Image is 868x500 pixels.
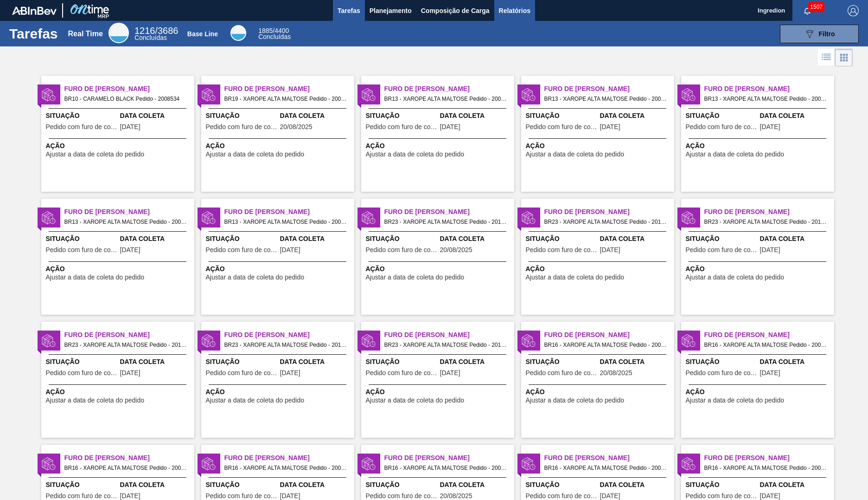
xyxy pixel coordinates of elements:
span: 20/08/2025 [280,123,313,130]
span: Ajustar a data de coleta do pedido [366,151,465,158]
span: Furo de Coleta [224,207,354,217]
span: Ação [526,264,672,274]
span: Pedido com furo de coleta [206,370,278,377]
div: Base Line [187,30,218,38]
span: Data Coleta [760,480,832,490]
span: Ajustar a data de coleta do pedido [46,397,145,404]
div: Real Time [108,23,129,43]
span: Situação [46,357,118,367]
span: Data Coleta [600,111,672,121]
span: Ação [526,387,672,397]
span: Pedido com furo de coleta [46,493,118,500]
span: Situação [686,480,758,490]
span: Pedido com furo de coleta [206,247,278,253]
span: Ajustar a data de coleta do pedido [686,151,785,158]
span: Furo de Coleta [384,84,514,94]
span: Ação [46,264,192,274]
span: 19/08/2025 [120,370,140,377]
span: BR23 - XAROPE ALTA MALTOSE Pedido - 2012035 [544,217,667,227]
span: Ação [366,387,512,397]
div: Base Line [258,28,291,40]
span: BR23 - XAROPE ALTA MALTOSE Pedido - 2011910 [224,340,347,350]
div: Real Time [68,30,103,38]
span: Pedido com furo de coleta [46,123,118,130]
span: Tarefas [338,5,360,16]
span: 18/08/2025 [600,123,620,130]
span: BR23 - XAROPE ALTA MALTOSE Pedido - 2012037 [64,340,187,350]
img: status [362,88,376,102]
img: status [42,88,56,102]
span: Furo de Coleta [704,84,834,94]
span: Planejamento [370,5,412,16]
span: Data Coleta [760,234,832,244]
span: Ação [366,264,512,274]
span: Furo de Coleta [704,207,834,217]
span: 1885 [258,27,273,34]
span: BR19 - XAROPE ALTA MALTOSE Pedido - 2008317 [224,94,347,104]
span: Pedido com furo de coleta [206,493,278,500]
span: Ação [206,141,352,151]
span: Pedido com furo de coleta [366,370,438,377]
span: 18/08/2025 [600,493,620,500]
span: Situação [206,480,278,490]
span: 19/08/2025 [120,247,140,253]
span: 21/08/2025 [280,370,300,377]
span: Ação [206,387,352,397]
span: BR13 - XAROPE ALTA MALTOSE Pedido - 2008237 [704,94,827,104]
span: 20/08/2025 [600,370,632,377]
span: Pedido com furo de coleta [526,247,598,253]
span: Pedido com furo de coleta [526,370,598,377]
img: status [682,457,696,471]
span: 21/08/2025 [440,370,460,377]
span: Data Coleta [760,111,832,121]
img: status [522,88,536,102]
span: Data Coleta [280,111,352,121]
span: Situação [526,480,598,490]
div: Base Line [230,25,246,41]
div: Visão em Cards [835,49,853,66]
span: Furo de Coleta [544,84,674,94]
span: Data Coleta [440,480,512,490]
div: Visão em Lista [818,49,835,66]
span: Furo de Coleta [64,207,194,217]
span: Furo de Coleta [704,453,834,463]
span: Situação [686,111,758,121]
span: Data Coleta [600,480,672,490]
span: Ajustar a data de coleta do pedido [686,274,785,281]
span: 19/08/2025 [760,370,780,377]
span: BR16 - XAROPE ALTA MALTOSE Pedido - 2007292 [384,463,507,473]
span: Furo de Coleta [384,207,514,217]
img: status [202,334,216,348]
img: status [682,88,696,102]
span: Data Coleta [120,234,192,244]
span: Ajustar a data de coleta do pedido [526,397,625,404]
span: Ação [686,387,832,397]
span: Data Coleta [760,357,832,367]
span: Pedido com furo de coleta [686,493,758,500]
span: BR16 - XAROPE ALTA MALTOSE Pedido - 2007289 [224,463,347,473]
span: Furo de Coleta [544,207,674,217]
span: Composição de Carga [421,5,490,16]
img: status [522,211,536,225]
span: / 3686 [134,26,179,36]
span: Furo de Coleta [544,453,674,463]
span: Ajustar a data de coleta do pedido [366,397,465,404]
span: Furo de Coleta [64,330,194,340]
span: Pedido com furo de coleta [46,247,118,253]
span: Ajustar a data de coleta do pedido [526,151,625,158]
span: Situação [366,111,438,121]
img: status [522,457,536,471]
span: Ajustar a data de coleta do pedido [206,151,305,158]
span: BR16 - XAROPE ALTA MALTOSE Pedido - 2007282 [544,463,667,473]
span: 19/08/2025 [600,247,620,253]
span: Furo de Coleta [384,330,514,340]
span: Data Coleta [600,357,672,367]
span: Situação [526,357,598,367]
span: Data Coleta [600,234,672,244]
img: status [42,334,56,348]
img: status [202,457,216,471]
span: Relatórios [499,5,530,16]
span: Data Coleta [440,111,512,121]
span: Furo de Coleta [224,453,354,463]
span: Situação [206,111,278,121]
